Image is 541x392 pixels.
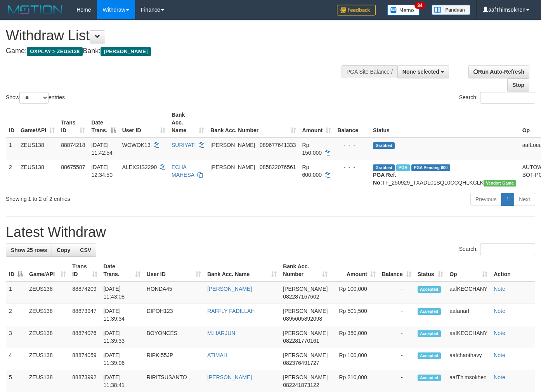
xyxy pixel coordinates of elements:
[91,164,113,178] span: [DATE] 12:34:50
[144,304,204,326] td: DIPOH123
[69,304,100,326] td: 88873947
[379,281,414,304] td: -
[144,326,204,348] td: BOYONCES
[418,308,441,315] span: Accepted
[411,164,450,171] span: PGA Pending
[459,92,535,104] label: Search:
[283,338,319,344] span: Copy 082281770161 to clipboard
[331,348,379,370] td: Rp 100,000
[210,164,255,170] span: [PERSON_NAME]
[27,47,83,56] span: OXPLAY > ZEUS138
[331,326,379,348] td: Rp 350,000
[418,286,441,293] span: Accepted
[17,160,58,190] td: ZEUS138
[331,259,379,281] th: Amount: activate to sort column ascending
[494,286,505,292] a: Note
[144,281,204,304] td: HONDA45
[379,326,414,348] td: -
[280,259,331,281] th: Bank Acc. Number: activate to sort column ascending
[514,193,535,206] a: Next
[494,374,505,380] a: Note
[69,348,100,370] td: 88874059
[418,330,441,337] span: Accepted
[283,382,319,388] span: Copy 082241873122 to clipboard
[210,142,255,148] span: [PERSON_NAME]
[172,164,194,178] a: ECHA MAHESA
[302,142,322,156] span: Rp 150.000
[283,352,328,358] span: [PERSON_NAME]
[342,65,397,78] div: PGA Site Balance /
[6,138,17,160] td: 1
[57,247,70,253] span: Copy
[17,138,58,160] td: ZEUS138
[172,142,196,148] a: SURIYATI
[387,5,420,16] img: Button%20Memo.svg
[75,243,96,257] a: CSV
[19,92,49,104] select: Showentries
[69,281,100,304] td: 88874209
[260,142,296,148] span: Copy 089677641333 to clipboard
[101,326,144,348] td: [DATE] 11:39:33
[283,294,319,300] span: Copy 082287167602 to clipboard
[370,160,519,190] td: TF_250929_TXADL01SQL0CCQHLKCLK
[414,2,425,9] span: 34
[119,108,168,138] th: User ID: activate to sort column ascending
[331,281,379,304] td: Rp 100,000
[17,108,58,138] th: Game/API: activate to sort column ascending
[6,281,26,304] td: 1
[144,259,204,281] th: User ID: activate to sort column ascending
[101,259,144,281] th: Date Trans.: activate to sort column ascending
[122,164,157,170] span: ALEXSIS2290
[26,281,69,304] td: ZEUS138
[337,141,367,149] div: - - -
[373,142,395,149] span: Grabbed
[61,164,85,170] span: 88675587
[337,5,376,16] img: Feedback.jpg
[446,304,491,326] td: aafanarl
[26,348,69,370] td: ZEUS138
[207,352,227,358] a: ATIMAH
[446,259,491,281] th: Op: activate to sort column ascending
[501,193,514,206] a: 1
[260,164,296,170] span: Copy 085822076561 to clipboard
[6,28,353,43] h1: Withdraw List
[207,374,252,380] a: [PERSON_NAME]
[6,47,353,55] h4: Game: Bank:
[283,330,328,336] span: [PERSON_NAME]
[101,47,151,56] span: [PERSON_NAME]
[337,163,367,171] div: - - -
[459,243,535,255] label: Search:
[6,304,26,326] td: 2
[6,259,26,281] th: ID: activate to sort column descending
[283,286,328,292] span: [PERSON_NAME]
[302,164,322,178] span: Rp 600.000
[491,259,535,281] th: Action
[204,259,280,281] th: Bank Acc. Name: activate to sort column ascending
[283,374,328,380] span: [PERSON_NAME]
[379,259,414,281] th: Balance: activate to sort column ascending
[26,304,69,326] td: ZEUS138
[331,304,379,326] td: Rp 501,500
[101,304,144,326] td: [DATE] 11:39:34
[370,108,519,138] th: Status
[11,247,47,253] span: Show 25 rows
[52,243,75,257] a: Copy
[470,193,501,206] a: Previous
[207,330,235,336] a: M.HARJUN
[418,352,441,359] span: Accepted
[379,348,414,370] td: -
[6,243,52,257] a: Show 25 rows
[207,286,252,292] a: [PERSON_NAME]
[334,108,370,138] th: Balance
[446,281,491,304] td: aafKEOCHANY
[446,326,491,348] td: aafKEOCHANY
[61,142,85,148] span: 88874218
[6,92,65,104] label: Show entries
[58,108,88,138] th: Trans ID: activate to sort column ascending
[480,92,535,104] input: Search:
[69,259,100,281] th: Trans ID: activate to sort column ascending
[402,69,439,75] span: None selected
[6,348,26,370] td: 4
[26,259,69,281] th: Game/API: activate to sort column ascending
[122,142,151,148] span: WOWOK13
